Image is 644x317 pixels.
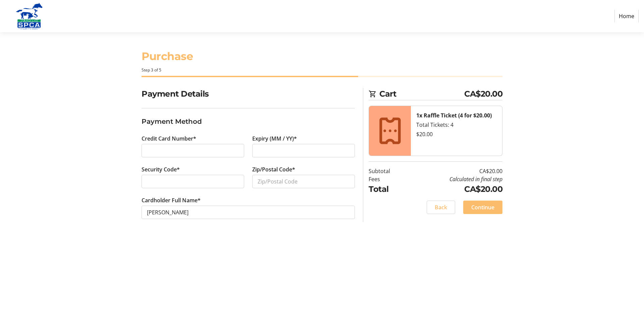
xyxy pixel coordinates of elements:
img: Alberta SPCA's Logo [5,3,53,30]
span: Continue [471,203,494,211]
h2: Payment Details [142,88,355,100]
button: Continue [463,201,502,214]
iframe: Secure CVC input frame [147,177,239,186]
span: CA$20.00 [464,88,502,100]
td: Subtotal [369,167,407,175]
strong: 1x Raffle Ticket (4 for $20.00) [416,112,492,119]
td: CA$20.00 [407,183,502,195]
iframe: Secure expiration date input frame [258,147,350,155]
label: Credit Card Number* [142,135,196,143]
input: Card Holder Name [142,206,355,219]
button: Back [427,201,455,214]
span: Back [435,203,447,211]
div: Step 3 of 5 [142,67,502,73]
td: Total [369,183,407,195]
a: Home [614,10,639,22]
h3: Payment Method [142,116,355,126]
label: Security Code* [142,165,180,173]
div: Total Tickets: 4 [416,121,497,129]
label: Zip/Postal Code* [252,165,295,173]
td: Calculated in final step [407,175,502,183]
label: Expiry (MM / YY)* [252,135,297,143]
input: Zip/Postal Code [252,175,355,188]
td: CA$20.00 [407,167,502,175]
h1: Purchase [142,48,502,64]
iframe: Secure card number input frame [147,147,239,155]
td: Fees [369,175,407,183]
label: Cardholder Full Name* [142,196,201,204]
span: Cart [379,88,464,100]
div: $20.00 [416,130,497,138]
